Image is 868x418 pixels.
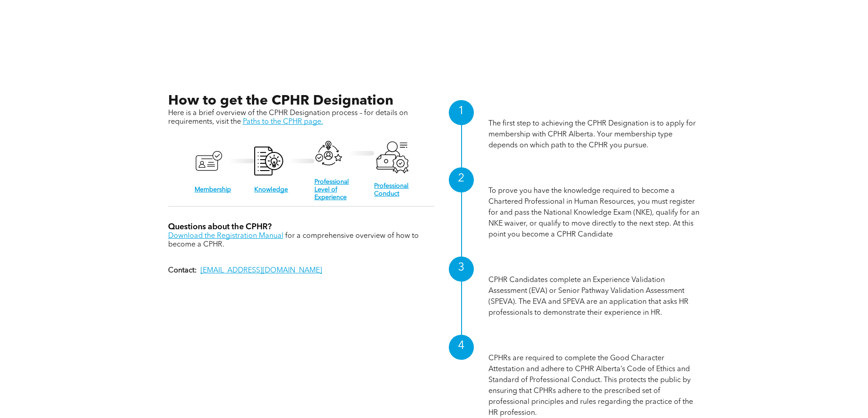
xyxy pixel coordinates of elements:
[488,171,700,186] h1: Knowledge
[243,118,323,126] a: Paths to the CPHR page.
[488,186,700,240] p: To prove you have the knowledge required to become a Chartered Professional in Human Resources, y...
[200,267,322,274] a: [EMAIL_ADDRESS][DOMAIN_NAME]
[488,118,700,151] p: The first step to achieving the CPHR Designation is to apply for membership with CPHR Alberta. Yo...
[374,183,409,197] a: Professional Conduct
[488,275,700,318] p: CPHR Candidates complete an Experience Validation Assessment (EVA) or Senior Pathway Validation A...
[449,335,474,360] div: 4
[488,339,700,353] h1: Professional Conduct
[488,261,700,275] h1: Professional Level of Experience
[168,232,419,248] span: for a comprehensive overview of how to become a CPHR.
[254,186,288,193] a: Knowledge
[449,100,474,125] div: 1
[449,257,474,282] div: 3
[488,104,700,118] h1: Membership
[168,94,393,108] span: How to get the CPHR Designation
[168,223,272,231] span: Questions about the CPHR?
[168,110,408,126] span: Here is a brief overview of the CPHR Designation process – for details on requirements, visit the
[314,179,349,201] a: Professional Level of Experience
[449,167,474,192] div: 2
[168,267,197,274] strong: Contact:
[168,232,283,240] a: Download the Registration Manual
[195,186,231,193] a: Membership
